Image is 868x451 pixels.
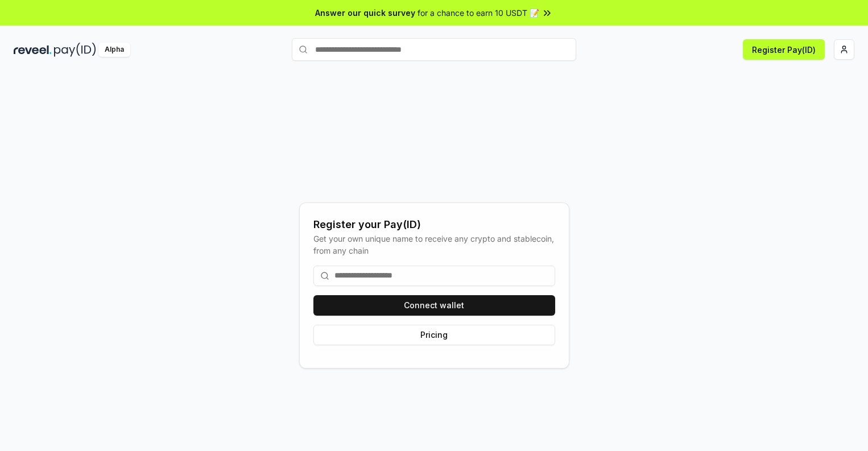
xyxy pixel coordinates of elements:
span: for a chance to earn 10 USDT 📝 [418,7,539,19]
button: Connect wallet [313,295,555,316]
div: Alpha [98,43,130,57]
img: pay_id [54,43,96,57]
button: Register Pay(ID) [743,39,825,60]
span: Answer our quick survey [315,7,415,19]
img: reveel_dark [14,43,52,57]
div: Register your Pay(ID) [313,217,555,233]
div: Get your own unique name to receive any crypto and stablecoin, from any chain [313,233,555,256]
button: Pricing [313,325,555,345]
